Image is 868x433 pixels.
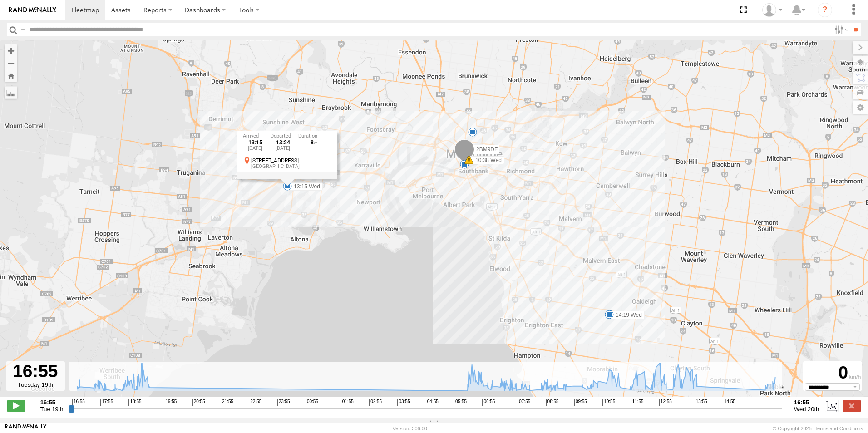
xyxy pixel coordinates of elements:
label: Search Query [19,23,26,36]
div: © Copyright 2025 - [773,426,863,431]
span: 05:55 [454,399,467,406]
span: 01:55 [341,399,354,406]
a: Visit our Website [5,424,47,433]
span: Wed 20th Aug 2025 [794,406,819,413]
button: Zoom in [5,44,17,57]
label: 13:15 Wed [287,182,323,191]
label: Measure [5,86,17,99]
div: [STREET_ADDRESS] [251,157,332,163]
strong: 16:55 [40,399,64,406]
span: 14:55 [723,399,735,406]
div: Sean Aliphon [759,3,785,17]
span: 09:55 [574,399,587,406]
span: 13:55 [695,399,707,406]
span: 18:55 [128,399,141,406]
div: [DATE] [271,146,296,151]
div: 5 [468,128,477,137]
span: 03:55 [397,399,410,406]
span: 19:55 [164,399,177,406]
div: [DATE] [243,146,268,151]
span: Tue 19th Aug 2025 [40,406,64,413]
span: 10:55 [602,399,615,406]
label: Play/Stop [7,400,25,412]
a: Terms and Conditions [815,426,863,431]
label: Search Filter Options [831,23,850,36]
span: 21:55 [221,399,233,406]
i: ? [818,3,832,17]
span: 8 [311,139,317,146]
span: 23:55 [277,399,290,406]
span: 2BM9DF [476,146,498,153]
span: 00:55 [306,399,318,406]
div: Version: 306.00 [393,426,427,431]
strong: 16:55 [794,399,819,406]
span: 06:55 [482,399,495,406]
button: Zoom out [5,57,17,69]
div: [GEOGRAPHIC_DATA] [251,164,332,169]
span: 12:55 [659,399,672,406]
span: 16:55 [72,399,85,406]
span: 17:55 [100,399,113,406]
label: Close [843,400,861,412]
span: 08:55 [546,399,559,406]
span: 04:55 [426,399,439,406]
div: 9 [460,160,469,169]
div: 13:15 [243,140,268,146]
span: 11:55 [631,399,644,406]
span: 07:55 [518,399,530,406]
span: 22:55 [249,399,261,406]
label: 14:19 Wed [609,311,645,319]
img: rand-logo.svg [9,7,56,13]
span: 02:55 [369,399,382,406]
button: Zoom Home [5,69,17,82]
div: 13:24 [271,140,296,146]
label: Map Settings [853,101,868,114]
span: 20:55 [192,399,205,406]
div: 0 [804,363,861,383]
label: 10:38 Wed [469,156,504,164]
